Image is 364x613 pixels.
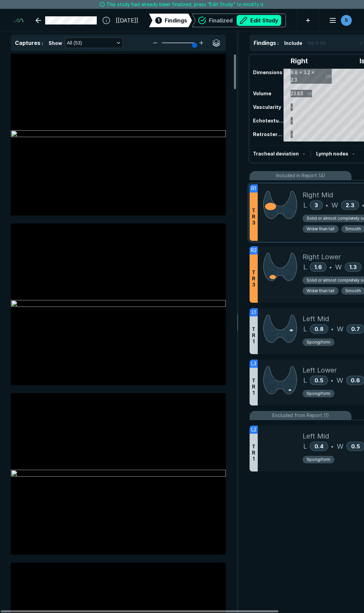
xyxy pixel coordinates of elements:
[252,378,255,396] span: T R 1
[303,431,329,441] span: Left Mid
[252,208,255,226] span: T R 3
[303,200,307,210] span: L
[314,202,318,209] span: 3
[49,39,62,47] span: Show
[329,263,332,271] span: •
[277,40,279,46] span: :
[345,288,361,294] span: Smooth
[331,376,333,384] span: •
[15,39,40,46] span: Captures
[307,288,334,294] span: Wider than tall
[314,264,322,270] span: 1.6
[303,441,307,451] span: L
[351,377,360,384] span: 0.6
[272,412,329,419] span: Excluded from Report (1)
[263,314,297,344] img: pAGTgQAAAAZJREFUAwAhB2cF8XW8XwAAAABJRU5ErkJggg==
[316,151,348,156] span: Lymph nodes
[252,444,255,462] span: T R 1
[331,200,338,210] span: W
[251,247,257,254] span: R2
[303,324,307,334] span: L
[325,14,353,27] button: avatar-name
[337,324,344,334] span: W
[303,252,341,262] span: Right Lower
[331,325,333,333] span: •
[303,375,307,385] span: L
[345,226,361,232] span: Smooth
[158,17,160,24] span: 1
[192,14,286,27] div: FinalizedEdit Study
[336,375,343,385] span: W
[254,39,276,46] span: Findings
[42,40,43,46] span: :
[314,326,324,332] span: 0.8
[284,39,302,47] span: Include
[314,377,323,384] span: 0.5
[263,190,297,220] img: 97nbrwAAAABklEQVQDAMsYdgUMFNpeAAAAAElFTkSuQmCC
[307,391,330,397] span: Spongiform
[253,151,299,156] span: Tracheal deviation
[252,309,256,316] span: L1
[252,326,255,345] span: T R 1
[341,15,352,26] div: avatar-name
[307,226,334,232] span: Wider than tall
[209,15,281,26] div: Finalized
[67,39,82,47] span: All (53)
[11,300,226,308] img: ea4bf5f3-b548-437a-9aa0-0b12e98525ce
[349,264,357,270] span: 1.3
[351,326,360,332] span: 0.7
[352,151,354,156] span: -
[11,470,226,478] img: 85736227-3bd8-41de-87f4-b99bcff80cf1
[14,16,23,25] img: See-Mode Logo
[307,339,330,345] span: Spongiform
[276,172,325,179] span: Included in Report (4)
[303,151,305,156] span: -
[335,262,342,272] span: W
[307,39,326,47] span: Top 6 (4)
[116,16,138,24] span: [[DATE]]
[252,269,255,288] span: T R 3
[351,443,360,450] span: 0.5
[337,441,344,451] span: W
[251,185,256,192] span: R1
[331,442,333,450] span: •
[303,314,329,324] span: Left Mid
[303,262,307,272] span: L
[346,202,354,209] span: 2.3
[11,130,226,138] img: 398287a2-5df4-44ad-b0e1-a3e53fe35b0b
[251,360,256,367] span: L3
[165,16,187,24] span: Findings
[303,190,333,200] span: Right Mid
[106,1,265,8] span: This study had already been finalized, press “Edit Study” to modify it.
[11,13,26,28] a: See-Mode Logo
[307,457,330,463] span: Spongiform
[326,201,328,209] span: •
[314,443,324,450] span: 0.4
[263,252,297,282] img: +d5hpBAAAABklEQVQDAPAAaAXtSmjpAAAAAElFTkSuQmCC
[263,365,297,395] img: QLHoAAAAASUVORK5CYII=
[345,17,348,24] span: S
[251,426,256,433] span: L2
[303,365,337,375] span: Left Lower
[149,14,192,27] div: 1Findings
[237,15,281,26] button: Edit Study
